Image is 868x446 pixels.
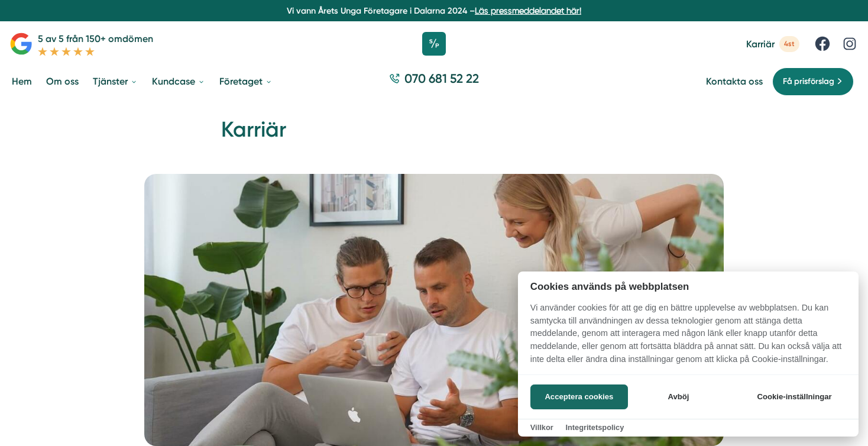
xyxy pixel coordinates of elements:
button: Cookie-inställningar [743,384,846,409]
p: Vi använder cookies för att ge dig en bättre upplevelse av webbplatsen. Du kan samtycka till anvä... [518,302,859,374]
a: Integritetspolicy [565,423,624,432]
button: Avböj [631,384,726,409]
a: Villkor [530,423,553,432]
h2: Cookies används på webbplatsen [518,281,859,292]
button: Acceptera cookies [530,384,628,409]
